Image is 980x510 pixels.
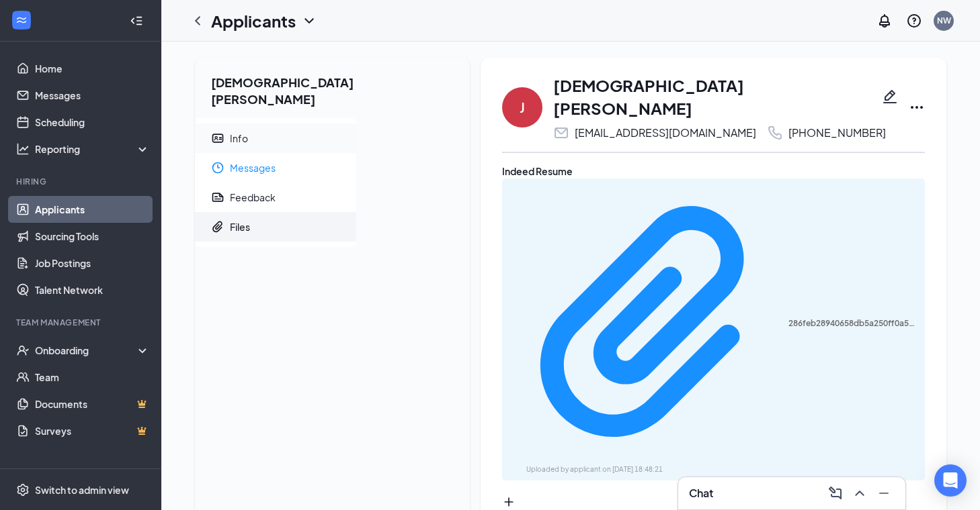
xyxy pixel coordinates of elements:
[849,482,870,504] button: ChevronUp
[35,109,150,136] a: Scheduling
[195,212,356,242] a: PaperclipFiles
[825,482,846,504] button: ComposeMessage
[16,317,147,328] div: Team Management
[230,220,250,234] div: Files
[520,98,525,117] div: J
[230,153,345,183] span: Messages
[16,176,147,187] div: Hiring
[689,486,713,501] h3: Chat
[575,126,756,140] div: [EMAIL_ADDRESS][DOMAIN_NAME]
[16,142,30,156] svg: Analysis
[873,482,895,504] button: Minimize
[876,13,893,29] svg: Notifications
[827,485,844,501] svg: ComposeMessage
[190,13,206,29] svg: ChevronLeft
[937,15,951,26] div: NW
[906,13,922,29] svg: QuestionInfo
[35,391,150,417] a: DocumentsCrown
[35,483,129,497] div: Switch to admin view
[934,464,967,497] div: Open Intercom Messenger
[35,417,150,444] a: SurveysCrown
[876,485,892,501] svg: Minimize
[553,74,876,119] h1: [DEMOGRAPHIC_DATA][PERSON_NAME]
[16,483,30,497] svg: Settings
[767,125,783,141] svg: Phone
[502,495,516,509] svg: Plus
[526,464,728,475] div: Uploaded by applicant on [DATE] 18:48:21
[195,123,356,153] a: ContactCardInfo
[195,153,356,183] a: ClockMessages
[35,196,150,223] a: Applicants
[553,125,569,141] svg: Email
[211,220,224,234] svg: Paperclip
[130,14,143,28] svg: Collapse
[788,126,886,140] div: [PHONE_NUMBER]
[35,250,150,276] a: Job Postings
[211,191,224,204] svg: Report
[211,9,296,32] h1: Applicants
[195,183,356,212] a: ReportFeedback
[230,191,276,204] div: Feedback
[502,480,925,509] button: Add FilePlus
[852,485,868,501] svg: ChevronUp
[230,132,248,145] div: Info
[35,364,150,391] a: Team
[35,82,150,109] a: Messages
[788,318,917,329] div: 286feb28940658db5a250ff0a5876ff0.pdf
[510,185,917,474] a: Paperclip286feb28940658db5a250ff0a5876ff0.pdfUploaded by applicant on [DATE] 18:48:21
[35,223,150,250] a: Sourcing Tools
[35,142,151,156] div: Reporting
[15,13,28,27] svg: WorkstreamLogo
[35,55,150,82] a: Home
[35,344,138,357] div: Onboarding
[502,164,925,178] div: Indeed Resume
[211,132,224,145] svg: ContactCard
[211,161,224,174] svg: Clock
[16,344,30,357] svg: UserCheck
[510,185,788,462] svg: Paperclip
[301,13,317,29] svg: ChevronDown
[882,89,898,105] svg: Pencil
[909,99,925,115] svg: Ellipses
[35,276,150,303] a: Talent Network
[195,58,470,118] h2: [DEMOGRAPHIC_DATA][PERSON_NAME]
